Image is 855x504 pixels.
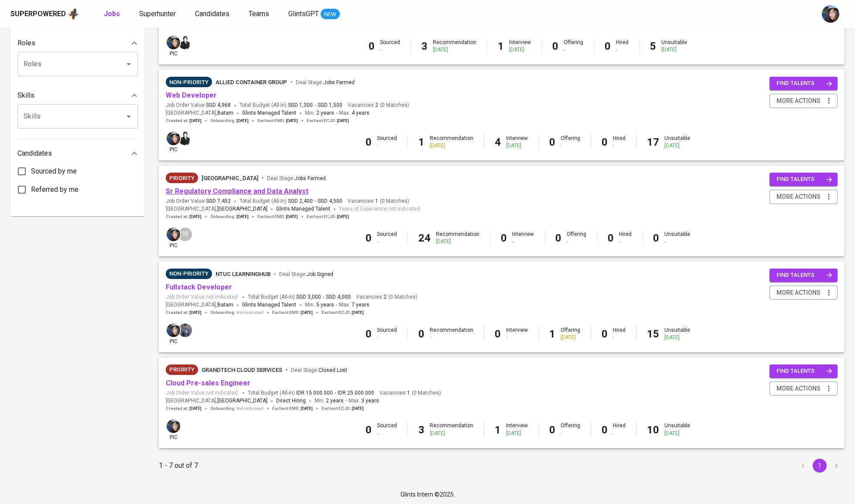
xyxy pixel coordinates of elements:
[167,324,180,337] img: diazagista@glints.com
[561,142,580,150] div: -
[301,310,313,316] span: [DATE]
[139,9,178,20] a: Superhunter
[619,231,632,245] div: Hired
[377,135,397,150] div: Sourced
[608,232,614,244] b: 0
[195,9,231,20] a: Candidates
[202,367,282,373] span: GrandTech Cloud Services
[17,38,35,48] p: Roles
[288,198,313,205] span: SGD 2,400
[605,40,611,52] b: 0
[316,302,334,308] span: 5 years
[345,397,347,405] span: -
[217,301,233,310] span: Batam
[374,198,378,205] span: 1
[564,39,583,54] div: Offering
[377,422,397,437] div: Sourced
[506,430,528,437] div: [DATE]
[166,187,308,195] a: Sr Regulatory Compliance and Data Analyst
[549,424,555,436] b: 0
[242,110,296,116] span: Glints Managed Talent
[369,40,375,52] b: 0
[616,46,629,54] div: -
[336,301,337,310] span: -
[664,238,690,245] div: -
[166,118,202,124] span: Created at :
[318,198,342,205] span: SGD 4,500
[653,232,659,244] b: 0
[602,328,608,340] b: 0
[436,231,479,245] div: Recommendation
[166,405,202,412] span: Created at :
[239,198,342,205] span: Total Budget (All-In)
[647,136,659,148] b: 17
[236,405,263,412] span: Not indicated
[305,302,334,308] span: Min.
[267,175,326,181] span: Deal Stage :
[664,430,690,437] div: [DATE]
[215,79,287,85] span: Allied Container Group
[321,10,340,19] span: NEW
[123,110,135,123] button: Open
[166,283,232,291] a: Fullstack Developer
[206,102,231,109] span: SGD 4,968
[418,328,424,340] b: 0
[418,136,424,148] b: 1
[664,231,690,245] div: Unsuitable
[561,422,580,437] div: Offering
[167,36,180,49] img: diazagista@glints.com
[249,10,269,18] span: Teams
[195,10,229,18] span: Candidates
[296,79,355,85] span: Deal Stage :
[206,198,231,205] span: SGD 7,452
[348,102,409,109] span: Vacancies ( 0 Matches )
[189,118,202,124] span: [DATE]
[613,422,626,437] div: Hired
[315,102,316,109] span: -
[421,40,427,52] b: 3
[279,271,333,277] span: Deal Stage :
[664,334,690,341] div: [DATE]
[776,191,821,202] span: more actions
[166,364,198,375] div: Job Order Reopened
[602,424,608,436] b: 0
[561,327,580,341] div: Offering
[189,214,202,220] span: [DATE]
[166,379,250,387] a: Cloud Pre-sales Engineer
[769,269,838,282] button: find talents
[561,430,580,437] div: -
[650,40,656,52] b: 5
[166,173,198,183] div: Client Priority, More Profiles Required
[236,118,249,124] span: [DATE]
[307,214,349,220] span: Earliest ECJD :
[338,389,374,397] span: IDR 25.000.000
[813,459,827,473] button: page 1
[166,102,231,109] span: Job Order Value
[349,398,379,404] span: Max.
[296,293,321,301] span: SGD 3,000
[288,10,319,18] span: GlintsGPT
[210,405,263,412] span: Onboarding :
[506,142,528,150] div: [DATE]
[352,310,364,316] span: [DATE]
[769,381,838,396] button: more actions
[321,310,364,316] span: Earliest ECJD :
[301,405,313,412] span: [DATE]
[619,238,632,245] div: -
[348,198,409,205] span: Vacancies ( 0 Matches )
[31,166,77,177] span: Sourced by me
[561,135,580,150] div: Offering
[318,102,342,109] span: SGD 1,500
[288,9,340,20] a: GlintsGPT NEW
[366,424,372,436] b: 0
[613,334,626,341] div: -
[166,397,267,405] span: [GEOGRAPHIC_DATA] ,
[769,286,838,300] button: more actions
[294,175,326,181] span: Jobs Farmed
[217,205,267,214] span: [GEOGRAPHIC_DATA]
[352,110,369,116] span: 4 years
[339,110,369,116] span: Max.
[555,232,561,244] b: 0
[377,231,397,245] div: Sourced
[501,232,507,244] b: 0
